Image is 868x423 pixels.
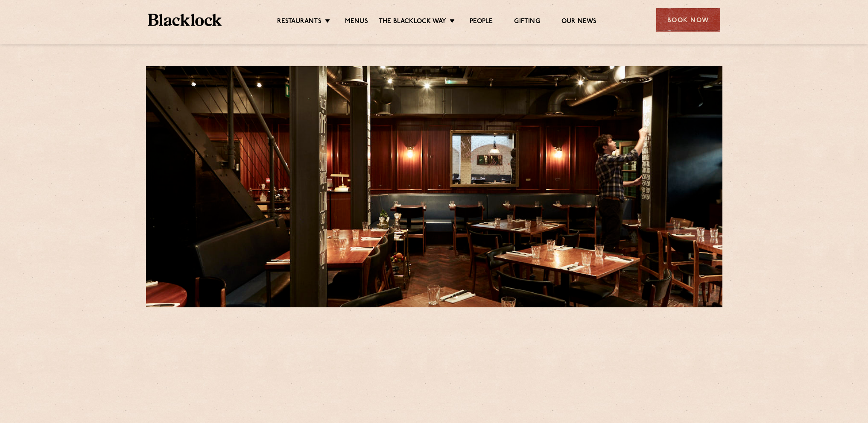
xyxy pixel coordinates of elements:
[379,18,446,27] a: The Blacklock Way
[345,18,368,27] a: Menus
[656,8,720,32] div: Book Now
[277,18,321,27] a: Restaurants
[148,14,222,26] img: BL_Textured_Logo-footer-cropped.svg
[561,18,597,27] a: Our News
[470,18,493,27] a: People
[514,18,540,27] a: Gifting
